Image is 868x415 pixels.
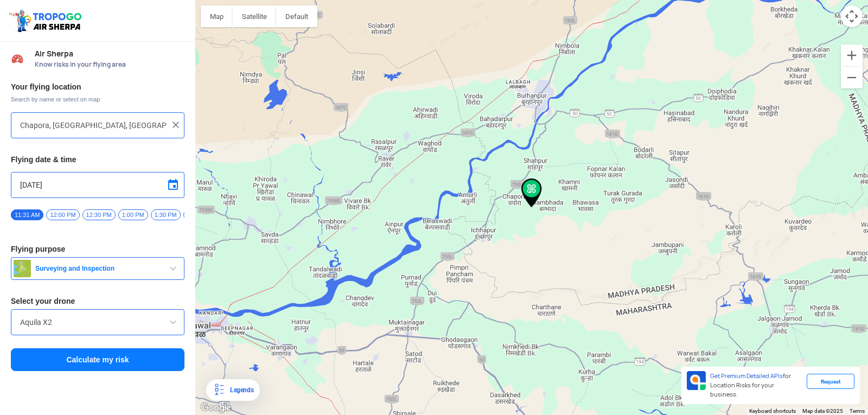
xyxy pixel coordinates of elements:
img: ic_tgdronemaps.svg [8,8,85,33]
img: survey.png [14,260,31,277]
img: Premium APIs [687,371,706,390]
span: Surveying and Inspection [31,264,167,273]
h3: Flying purpose [11,245,184,253]
button: Zoom in [841,44,863,66]
button: Surveying and Inspection [11,257,184,280]
div: Request [807,374,854,389]
span: 12:30 PM [82,209,116,220]
a: Terms [850,408,865,414]
span: 1:30 PM [151,209,181,220]
span: 1:00 PM [118,209,148,220]
div: for Location Risks for your business. [706,371,807,400]
button: Zoom out [841,67,863,88]
h3: Select your drone [11,297,184,305]
img: Legends [213,384,226,397]
span: Get Premium Detailed APIs [710,372,783,380]
img: ic_close.png [170,119,181,130]
h3: Flying date & time [11,156,184,163]
span: Air Sherpa [35,49,184,58]
img: Google [198,401,234,415]
span: Search by name or select on map [11,95,184,104]
input: Search your flying location [20,119,167,132]
span: 11:31 AM [11,209,43,220]
input: Select Date [20,178,175,191]
span: 2:00 PM [183,209,213,220]
span: Map data ©2025 [802,408,843,414]
button: Map camera controls [841,5,863,27]
span: Know risks in your flying area [35,60,184,69]
button: Show satellite imagery [233,5,276,27]
button: Show street map [201,5,233,27]
img: Risk Scores [11,52,24,65]
button: Calculate my risk [11,348,184,371]
input: Search by name or Brand [20,316,175,329]
h3: Your flying location [11,83,184,91]
a: Open this area in Google Maps (opens a new window) [198,401,234,415]
div: Legends [226,384,253,397]
button: Keyboard shortcuts [749,407,796,415]
span: 12:00 PM [46,209,79,220]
